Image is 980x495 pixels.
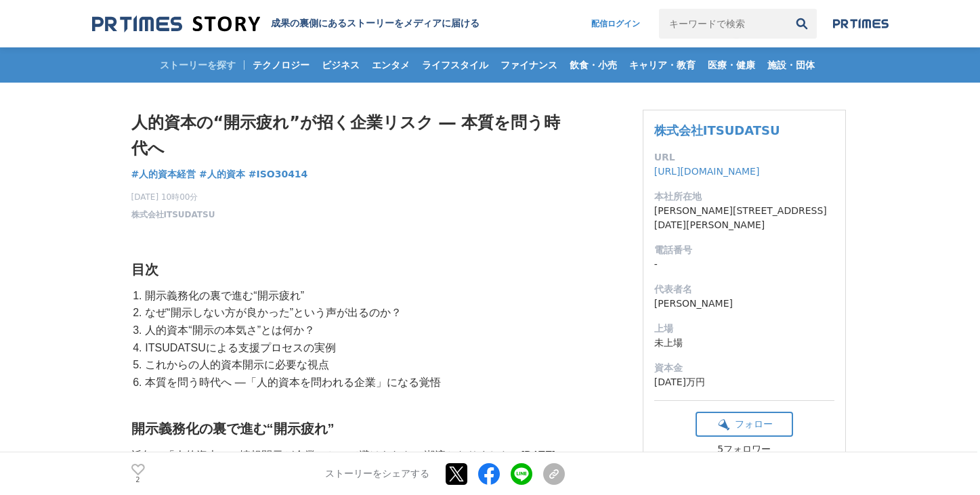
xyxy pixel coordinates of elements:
span: 医療・健康 [702,59,761,71]
dt: 電話番号 [654,243,834,257]
a: 株式会社ITSUDATSU [131,209,215,221]
dt: 資本金 [654,361,834,375]
a: 株式会社ITSUDATSU [654,123,780,137]
span: [DATE] 10時00分 [131,191,215,203]
span: ファイナンス [495,59,563,71]
a: エンタメ [366,47,415,83]
span: ライフスタイル [417,59,494,71]
li: ITSUDATSUによる支援プロセスの実例 [142,339,565,357]
a: 成果の裏側にあるストーリーをメディアに届ける 成果の裏側にあるストーリーをメディアに届ける [92,15,480,33]
li: なぜ“開示しない方が良かった”という声が出るのか？ [142,304,565,322]
a: [URL][DOMAIN_NAME] [654,166,760,177]
dd: 未上場 [654,336,834,350]
span: #人的資本 [199,168,245,180]
h1: 人的資本の“開示疲れ”が招く企業リスク ― 本質を問う時代へ [131,110,565,162]
dt: URL [654,150,834,165]
dd: [DATE]万円 [654,375,834,389]
span: 施設・団体 [762,59,820,71]
p: 2 [131,477,145,483]
span: #ISO30414 [249,168,308,180]
input: キーワードで検索 [659,9,787,39]
span: 飲食・小売 [564,59,622,71]
img: 成果の裏側にあるストーリーをメディアに届ける [92,15,260,33]
a: #人的資本経営 [131,167,196,181]
a: 配信ログイン [578,9,654,39]
strong: 開示義務化の裏で進む“開示疲れ” [131,421,335,436]
dt: 上場 [654,322,834,336]
span: ビジネス [316,59,365,71]
h2: 成果の裏側にあるストーリーをメディアに届ける [271,18,480,30]
a: ライフスタイル [417,47,494,83]
span: テクノロジー [247,59,315,71]
a: テクノロジー [247,47,315,83]
span: キャリア・教育 [624,59,701,71]
a: ファイナンス [495,47,563,83]
li: 人的資本“開示の本気さ”とは何か？ [142,322,565,339]
a: 飲食・小売 [564,47,622,83]
img: prtimes [833,18,889,29]
span: #人的資本経営 [131,168,196,180]
div: 5フォロワー [696,444,793,456]
strong: 目次 [131,262,158,277]
dd: [PERSON_NAME] [654,297,834,311]
a: #人的資本 [199,167,245,181]
li: 開示義務化の裏で進む“開示疲れ” [142,287,565,305]
a: #ISO30414 [249,167,308,181]
dt: 本社所在地 [654,190,834,204]
li: 本質を問う時代へ ―「人的資本を問われる企業」になる覚悟 [142,374,565,391]
li: これからの人的資本開示に必要な視点 [142,356,565,374]
button: 検索 [787,9,817,39]
a: 医療・健康 [702,47,761,83]
dd: - [654,257,834,272]
dt: 代表者名 [654,282,834,297]
p: ストーリーをシェアする [325,468,429,480]
a: ビジネス [316,47,365,83]
a: 施設・団体 [762,47,820,83]
dd: [PERSON_NAME][STREET_ADDRESS][DATE][PERSON_NAME] [654,204,834,232]
span: エンタメ [366,59,415,71]
button: フォロー [696,412,793,437]
a: キャリア・教育 [624,47,701,83]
